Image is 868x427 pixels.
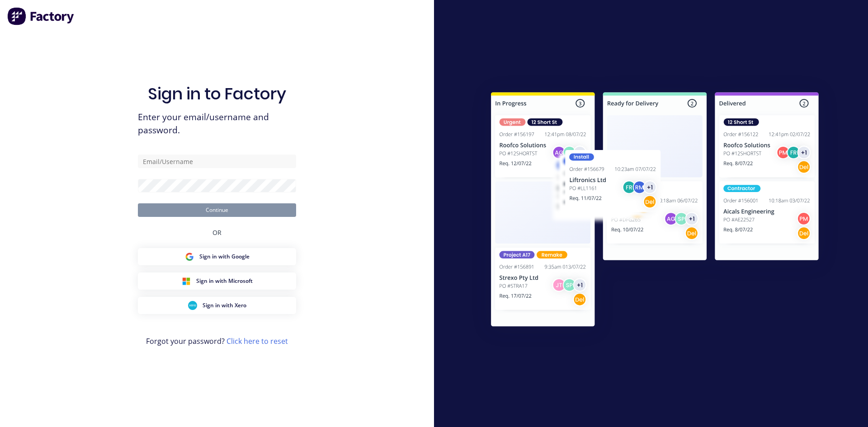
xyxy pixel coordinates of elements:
span: Sign in with Google [199,253,250,261]
div: OR [212,217,222,248]
button: Xero Sign inSign in with Xero [138,297,296,314]
h1: Sign in to Factory [148,84,286,103]
img: Google Sign in [185,252,194,261]
button: Google Sign inSign in with Google [138,248,296,265]
img: Sign in [471,74,839,348]
span: Sign in with Xero [203,301,246,310]
img: Microsoft Sign in [182,277,191,286]
span: Enter your email/username and password. [138,111,296,137]
img: Xero Sign in [188,301,197,310]
span: Sign in with Microsoft [196,277,253,285]
img: Factory [7,7,75,25]
span: Forgot your password? [146,336,288,347]
button: Continue [138,203,296,217]
input: Email/Username [138,155,296,168]
a: Click here to reset [226,336,288,346]
button: Microsoft Sign inSign in with Microsoft [138,272,296,290]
